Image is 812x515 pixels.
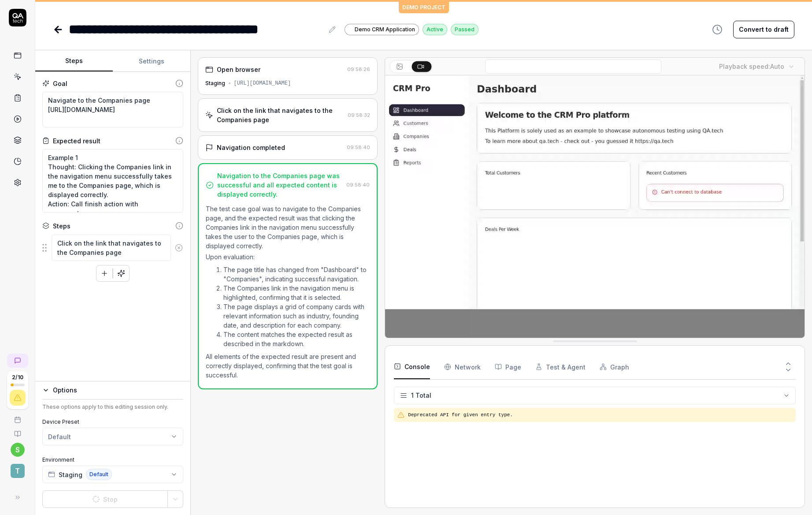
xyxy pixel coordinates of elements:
div: [URL][DOMAIN_NAME] [234,79,291,87]
div: Options [53,385,183,396]
a: Book a call with us [4,409,31,423]
div: Open browser [217,65,260,74]
label: Environment [42,456,183,464]
span: Staging [59,470,82,479]
span: Default [86,469,112,480]
div: Navigation completed [217,143,285,152]
div: Suggestions [42,234,183,261]
div: Expected result [53,136,100,146]
div: Staging [205,79,225,87]
li: The Companies link in the navigation menu is highlighted, confirming that it is selected. [223,284,370,302]
button: Network [444,355,481,379]
p: Upon evaluation: [206,252,370,261]
span: 2 / 10 [12,375,23,380]
button: Default [42,428,183,445]
time: 09:58:26 [347,66,370,72]
time: 09:58:40 [347,144,370,150]
p: All elements of the expected result are present and correctly displayed, confirming that the test... [206,352,370,380]
label: Device Preset [42,418,183,426]
a: New conversation [7,354,28,368]
pre: Deprecated API for given entry type. [408,411,792,419]
div: Playback speed: [719,62,784,71]
button: Console [394,355,430,379]
div: Passed [451,24,478,35]
button: Page [495,355,521,379]
div: Active [423,24,447,35]
div: Goal [53,79,67,88]
span: Demo CRM Application [355,26,415,34]
a: Demo CRM Application [345,23,419,35]
li: The page displays a grid of company cards with relevant information such as industry, founding da... [223,302,370,330]
div: Click on the link that navigates to the Companies page [217,106,345,124]
button: Convert to draft [733,21,794,38]
time: 09:58:40 [346,182,370,188]
button: s [11,443,25,457]
span: T [11,464,25,478]
button: View version history [707,21,728,38]
div: Default [48,432,71,441]
a: Documentation [4,423,31,437]
li: The page title has changed from "Dashboard" to "Companies", indicating successful navigation. [223,265,370,284]
div: Navigation to the Companies page was successful and all expected content is displayed correctly. [217,171,343,199]
button: Steps [35,51,113,72]
button: StagingDefault [42,466,183,483]
li: The content matches the expected result as described in the markdown. [223,330,370,348]
button: Options [42,385,183,396]
div: These options apply to this editing session only. [42,403,183,411]
time: 09:58:32 [348,112,370,118]
div: Steps [53,221,70,231]
button: Stop [42,490,168,508]
button: Graph [600,355,629,379]
button: Test & Agent [535,355,586,379]
p: The test case goal was to navigate to the Companies page, and the expected result was that clicki... [206,204,370,250]
button: Settings [113,51,190,72]
button: Remove step [171,239,186,257]
button: T [4,457,31,480]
